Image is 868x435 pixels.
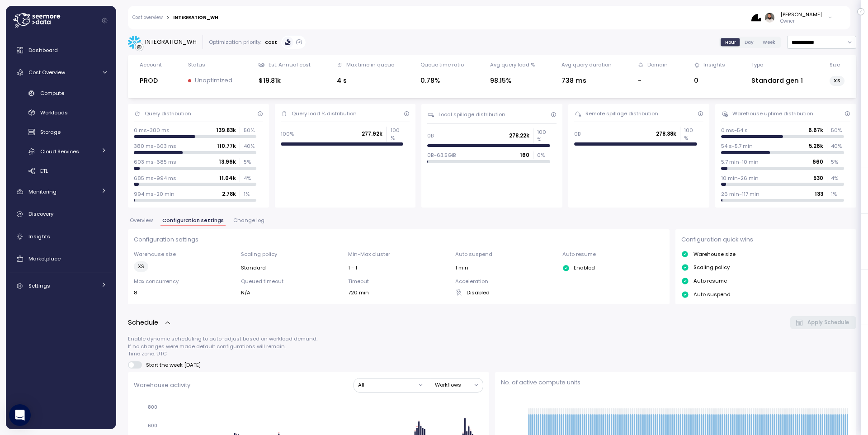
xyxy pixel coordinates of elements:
div: 738 ms [561,76,612,86]
p: Auto suspend [455,251,557,258]
button: Apply Schedule [790,316,857,329]
p: Warehouse size [693,251,736,258]
p: 160 [520,151,529,159]
p: Scaling policy [241,251,342,258]
p: 2.78k [222,190,236,198]
p: Auto resume [693,277,727,284]
button: Collapse navigation [99,17,110,24]
p: Warehouse size [134,251,235,258]
p: 380 ms-603 ms [134,142,176,150]
p: Min-Max cluster [348,251,449,258]
span: ETL [40,167,48,175]
a: Monitoring [9,183,113,201]
p: 100 % [684,127,697,142]
p: 50 % [244,127,256,134]
p: 278.38k [656,130,676,137]
p: 278.22k [509,132,529,139]
div: 4 s [337,76,394,86]
a: Dashboard [9,41,113,59]
span: Monitoring [28,188,57,195]
div: Est. Annual cost [269,61,311,68]
div: Size [830,61,840,68]
span: Hour [725,39,736,46]
span: Dashboard [28,47,58,54]
p: Unoptimized [195,76,232,85]
a: Cost Overview [9,63,113,81]
span: XS [834,76,840,85]
span: Change log [233,218,264,223]
div: Status [188,61,205,68]
div: 1 min [455,264,557,271]
p: Timeout [348,278,449,285]
p: 6.67k [808,127,823,134]
div: Remote spillage distribution [585,110,658,117]
div: 1 - 1 [348,264,449,271]
p: 11.04k [219,175,236,182]
div: Local spillage distribution [439,111,505,118]
div: Insights [703,61,725,68]
span: Configuration settings [162,218,224,223]
div: N/A [241,289,342,296]
p: 40 % [831,142,844,150]
span: Week [763,39,775,46]
p: Scaling policy [693,264,730,271]
p: 0B [574,130,581,137]
p: 5 % [831,158,844,165]
a: Compute [9,86,113,101]
img: ACg8ocLskjvUhBDgxtSFCRx4ztb74ewwa1VrVEuDBD_Ho1mrTsQB-QE=s96-c [765,13,774,22]
div: Queue time ratio [420,61,464,68]
div: 0 [694,76,725,86]
p: Acceleration [455,278,557,285]
div: Open Intercom Messenger [9,404,31,426]
p: 100 % [537,128,550,143]
p: Enable dynamic scheduling to auto-adjust based on workload demand. If no changes were made defaul... [128,335,856,357]
div: INTEGRATION_WH [145,38,197,47]
p: 0 ms-380 ms [134,127,170,134]
p: 54 s-5.7 min [721,142,753,150]
p: Queued timeout [241,278,342,285]
div: INTEGRATION_WH [173,15,218,20]
p: 133 [815,190,823,198]
div: Avg query load % [490,61,535,68]
p: 530 [813,175,823,182]
span: Cost Overview [28,69,65,76]
p: 13.96k [219,158,236,165]
div: 0.78% [420,76,464,86]
div: Warehouse uptime distribution [732,110,813,117]
a: Cost overview [132,15,163,20]
span: Discovery [28,210,53,217]
a: ETL [9,163,113,178]
p: Auto resume [562,251,664,258]
button: Schedule [128,317,171,328]
p: 5.26k [809,142,823,150]
div: Max time in queue [346,61,394,68]
div: Type [751,61,763,68]
img: 68b85438e78823e8cb7db339.PNG [751,13,761,22]
div: Query load % distribution [292,110,357,117]
span: Overview [130,218,153,223]
p: 603 ms-685 ms [134,158,176,165]
tspan: 600 [148,423,157,429]
div: Optimization priority: [209,38,261,46]
p: 4 % [831,175,844,182]
span: XS [138,262,144,271]
p: 0 % [537,151,550,159]
p: Configuration quick wins [681,235,753,244]
div: [PERSON_NAME] [780,11,822,18]
div: Disabled [455,289,557,296]
p: 0B-63.5GiB [427,151,456,159]
div: 720 min [348,289,449,296]
span: Insights [28,233,50,240]
p: 110.77k [217,142,236,150]
span: Workloads [40,109,68,116]
span: Marketplace [28,255,61,262]
p: 5 % [244,158,256,165]
div: 98.15% [490,76,535,86]
p: 660 [812,158,823,165]
p: Auto suspend [693,291,731,298]
tspan: 800 [148,404,157,410]
p: 1 % [831,190,844,198]
p: 4 % [244,175,256,182]
p: 40 % [244,142,256,150]
div: Standard [241,264,342,271]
